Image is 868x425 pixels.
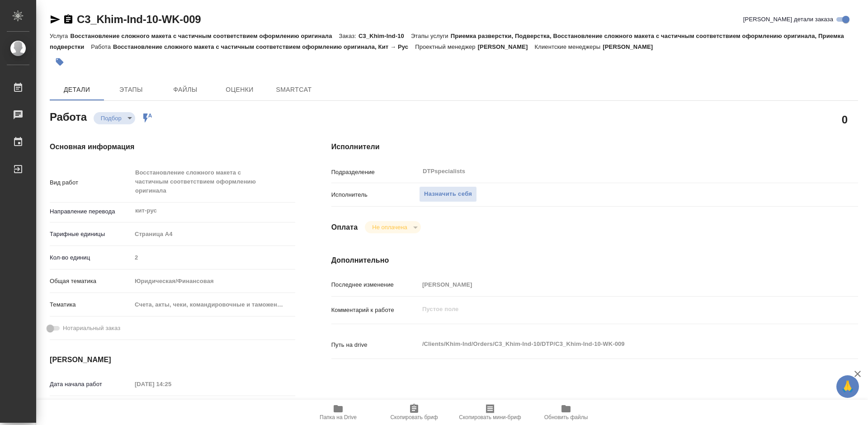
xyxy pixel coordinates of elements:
div: Счета, акты, чеки, командировочные и таможенные документы [132,297,295,312]
h4: Исполнители [331,142,858,152]
span: Детали [55,84,99,95]
h4: Основная информация [50,142,295,152]
input: Пустое поле [419,278,814,291]
button: Скопировать бриф [376,400,452,425]
span: Назначить себя [424,189,472,199]
button: Подбор [98,114,124,122]
p: Работа [91,43,113,50]
textarea: /Clients/Khim-Ind/Orders/C3_Khim-Ind-10/DTP/C3_Khim-Ind-10-WK-009 [419,336,814,352]
input: Пустое поле [132,251,295,264]
h2: 0 [842,112,848,127]
h4: [PERSON_NAME] [50,354,295,365]
p: Вид работ [50,178,132,187]
div: Страница А4 [132,227,295,242]
p: Услуга [50,33,70,39]
span: Этапы [109,84,153,95]
h4: Оплата [331,222,358,233]
p: Приемка разверстки, Подверстка, Восстановление сложного макета с частичным соответствием оформлен... [50,33,844,50]
span: Папка на Drive [320,414,357,420]
p: [PERSON_NAME] [478,43,535,50]
button: Не оплачена [369,223,410,231]
span: Оценки [218,84,261,95]
span: Обновить файлы [544,414,588,420]
span: [PERSON_NAME] детали заказа [743,15,833,24]
button: Папка на Drive [300,400,376,425]
p: Последнее изменение [331,280,419,289]
span: Скопировать бриф [390,414,438,420]
p: Исполнитель [331,190,419,199]
div: Подбор [365,221,420,233]
div: Подбор [94,112,135,124]
p: Кол-во единиц [50,253,132,262]
h2: Работа [50,108,87,124]
p: Общая тематика [50,277,132,286]
p: Комментарий к работе [331,306,419,315]
button: Скопировать ссылку для ЯМессенджера [50,14,61,25]
h4: Дополнительно [331,255,858,266]
span: SmartCat [272,84,316,95]
span: Нотариальный заказ [63,324,120,333]
p: Тематика [50,300,132,309]
p: Заказ: [339,33,359,39]
button: Обновить файлы [528,400,604,425]
p: Клиентские менеджеры [535,43,603,50]
p: Подразделение [331,168,419,177]
a: C3_Khim-Ind-10-WK-009 [77,13,201,25]
button: Скопировать ссылку [63,14,74,25]
button: 🙏 [836,375,859,398]
p: Тарифные единицы [50,230,132,239]
p: Путь на drive [331,340,419,349]
p: C3_Khim-Ind-10 [359,33,411,39]
button: Скопировать мини-бриф [452,400,528,425]
input: Пустое поле [132,378,211,391]
p: Направление перевода [50,207,132,216]
p: Восстановление сложного макета с частичным соответствием оформлению оригинала [70,33,339,39]
span: Файлы [164,84,207,95]
p: Проектный менеджер [415,43,477,50]
span: Скопировать мини-бриф [459,414,521,420]
p: Восстановление сложного макета с частичным соответствием оформлению оригинала, Кит → Рус [113,43,415,50]
p: [PERSON_NAME] [603,43,660,50]
p: Этапы услуги [411,33,451,39]
button: Добавить тэг [50,52,70,72]
div: Юридическая/Финансовая [132,274,295,289]
span: 🙏 [840,377,855,396]
button: Назначить себя [419,186,477,202]
p: Дата начала работ [50,380,132,389]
